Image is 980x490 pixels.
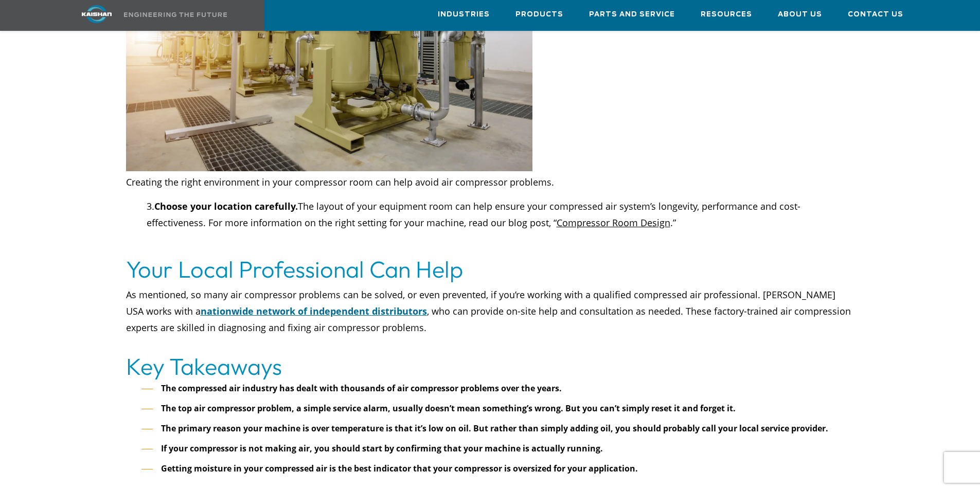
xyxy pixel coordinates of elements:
[701,9,752,21] span: Resources
[589,9,675,21] span: Parts and Service
[126,352,854,381] h2: Key Takeaways
[161,403,736,414] b: The top air compressor problem, a simple service alarm, usually doesn’t mean something’s wrong. B...
[515,9,563,21] span: Products
[126,174,854,190] p: Creating the right environment in your compressor room can help avoid air compressor problems.
[161,423,828,434] b: The primary reason your machine is over temperature is that it’s low on oil. But rather than simp...
[589,1,675,28] a: Parts and Service
[147,200,800,229] span: 3. The layout of your equipment room can help ensure your compressed air system’s longevity, perf...
[161,463,638,474] b: Getting moisture in your compressed air is the best indicator that your compressor is oversized f...
[848,9,903,21] span: Contact Us
[438,9,490,21] span: Industries
[438,1,490,28] a: Industries
[557,216,670,229] u: Compressor Room Design
[778,1,822,28] a: About Us
[778,9,822,21] span: About Us
[126,255,854,284] h2: Your Local Professional Can Help
[701,1,752,28] a: Resources
[848,1,903,28] a: Contact Us
[515,1,563,28] a: Products
[161,383,562,394] b: The compressed air industry has dealt with thousands of air compressor problems over the years.
[58,5,135,23] img: kaishan logo
[126,286,854,352] p: As mentioned, so many air compressor problems can be solved, or even prevented, if you’re working...
[201,305,427,317] a: nationwide network of independent distributors
[161,443,603,454] b: If your compressor is not making air, you should start by confirming that your machine is actuall...
[154,200,298,212] strong: Choose your location carefully.
[670,216,676,229] span: .”
[124,12,227,17] img: Engineering the future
